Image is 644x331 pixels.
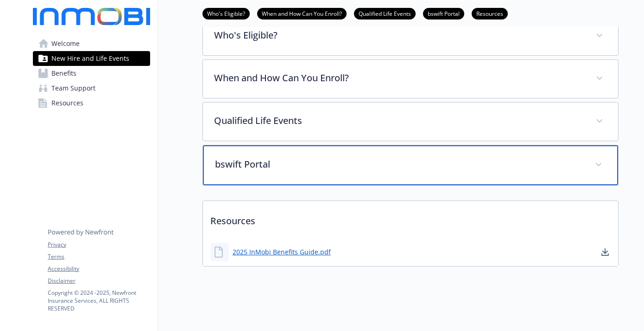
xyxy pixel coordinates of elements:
p: Copyright © 2024 - 2025 , Newfront Insurance Services, ALL RIGHTS RESERVED [48,289,150,312]
a: New Hire and Life Events [33,51,150,66]
span: Benefits [51,66,76,81]
a: Terms [48,253,150,261]
p: Resources [203,201,618,235]
a: Resources [472,9,508,18]
p: When and How Can You Enroll? [214,71,585,85]
a: Disclaimer [48,277,150,285]
a: When and How Can You Enroll? [257,9,347,18]
span: Resources [51,96,83,110]
div: Qualified Life Events [203,103,618,141]
a: download document [600,247,611,258]
p: bswift Portal [215,157,584,171]
p: Who's Eligible? [214,28,585,42]
a: 2025 InMobi Benefits Guide.pdf [233,247,331,257]
a: bswift Portal [423,9,464,18]
p: Qualified Life Events [214,114,585,128]
a: Resources [33,96,150,110]
span: Welcome [51,36,80,51]
a: Benefits [33,66,150,81]
span: New Hire and Life Events [51,51,129,66]
a: Privacy [48,240,150,249]
div: Who's Eligible? [203,17,618,55]
span: Team Support [51,81,95,96]
a: Welcome [33,36,150,51]
a: Qualified Life Events [354,9,416,18]
a: Accessibility [48,265,150,273]
div: bswift Portal [203,145,618,185]
a: Who's Eligible? [202,9,250,18]
a: Team Support [33,81,150,96]
div: When and How Can You Enroll? [203,60,618,98]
